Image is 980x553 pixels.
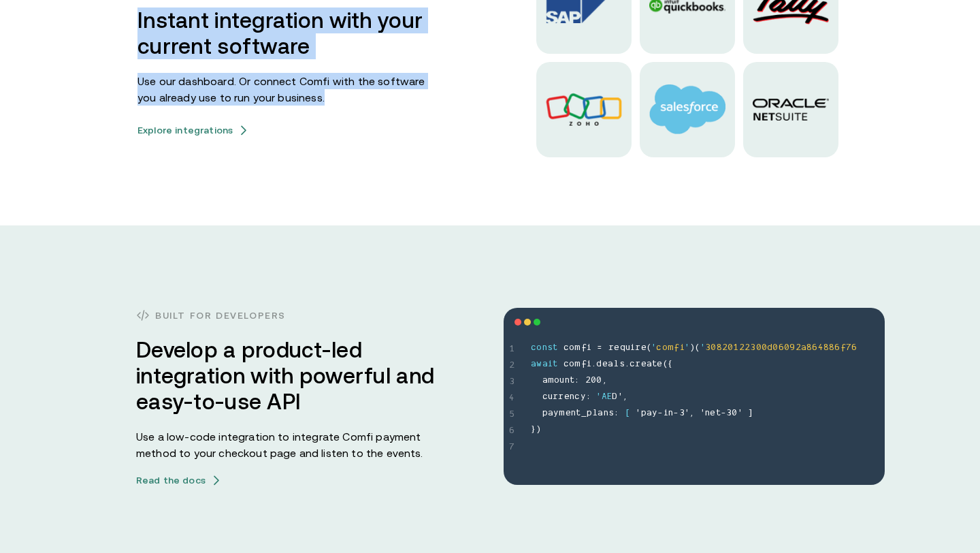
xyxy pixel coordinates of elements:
span: u [548,390,553,406]
span: e [564,390,570,406]
span: f [840,341,846,357]
span: ' [738,406,742,422]
span: p [542,406,548,422]
span: c [563,357,569,373]
span: 6 [509,424,514,440]
span: : [586,390,591,406]
span: e [641,357,647,373]
span: s [608,406,614,422]
p: Use our dashboard. Or connect Comfi with the software you already use to run your business. [137,73,437,106]
span: . [625,357,630,373]
span: n [542,341,547,357]
span: 6 [812,341,817,357]
span: s [619,357,625,373]
span: y [652,406,657,422]
span: [ [625,406,630,422]
span: - [673,406,679,422]
span: ' [685,406,689,422]
span: 3 [705,341,710,357]
a: Read the docsarrow icons [136,475,222,486]
span: o [569,341,574,357]
span: 8 [717,341,722,357]
span: t [716,406,721,422]
span: 8 [823,341,829,357]
span: ) [689,341,695,357]
span: d [596,357,602,373]
span: } [531,422,536,439]
span: a [548,406,553,422]
span: y [553,406,559,422]
span: o [536,341,542,357]
span: a [598,406,603,422]
span: e [566,406,571,422]
span: ( [647,341,651,357]
span: i [664,406,668,422]
span: ' [700,406,705,422]
span: m [668,341,674,357]
a: Explore integrationsarrow icons [137,119,249,136]
span: w [536,357,542,373]
span: s [547,341,553,357]
span: = [597,341,602,357]
h3: Built for developers [136,307,436,323]
span: 5 [509,407,514,424]
span: n [604,406,608,422]
button: Explore integrationsarrow icons [137,125,249,136]
span: 6 [779,341,784,357]
span: a [531,357,536,373]
span: t [576,406,581,422]
span: : [574,373,579,390]
span: o [662,341,668,357]
span: 8 [829,341,834,357]
span: n [565,373,570,390]
span: 0 [784,341,789,357]
h3: Develop a product-led integration with powerful and easy-to-use API [136,337,436,415]
span: l [613,357,619,373]
span: m [574,357,581,373]
span: { [668,357,672,373]
span: 3 [750,341,755,357]
span: 2 [739,341,745,357]
span: , [689,406,694,422]
span: f [581,357,587,373]
span: 0 [728,341,733,357]
span: f [674,341,679,357]
span: r [635,357,640,373]
img: arrow icons [238,125,249,136]
span: 2 [745,341,750,357]
span: c [531,341,536,357]
span: 9 [789,341,795,357]
span: l [592,406,598,422]
span: D [612,390,617,406]
span: 4 [818,341,823,357]
span: ' [685,341,689,357]
span: p [641,406,647,422]
span: 2 [509,358,514,375]
span: t [553,341,557,357]
span: o [569,357,574,373]
span: 2 [722,341,728,357]
span: 6 [834,341,840,357]
span: t [553,357,557,373]
span: 0 [772,341,778,357]
span: m [548,373,554,390]
span: a [542,373,548,390]
span: 2 [585,373,591,390]
span: o [554,373,559,390]
span: A [602,390,607,406]
span: a [647,357,652,373]
span: i [680,341,685,357]
span: ' [651,341,656,357]
span: 8 [806,341,812,357]
span: 0 [762,341,767,357]
span: E [607,390,612,406]
span: n [668,406,673,422]
span: 7 [846,341,851,357]
span: r [635,341,640,357]
span: 3 [726,406,732,422]
span: - [721,406,726,422]
span: 2 [796,341,801,357]
span: c [574,390,580,406]
span: i [630,341,635,357]
span: 0 [710,341,716,357]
